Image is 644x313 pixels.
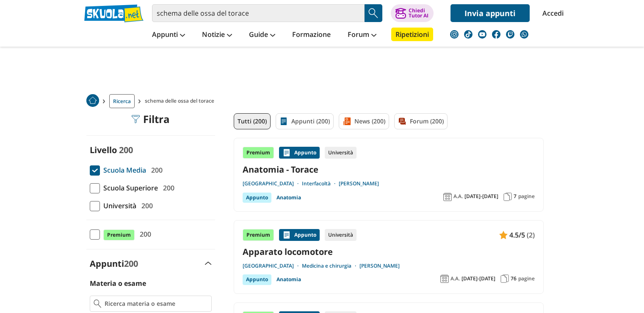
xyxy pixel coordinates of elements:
[527,229,535,240] span: (2)
[131,115,140,123] img: Filtra filtri mobile
[243,193,271,203] div: Appunto
[90,258,138,269] label: Appunti
[492,30,500,39] img: facebook
[520,30,528,39] img: WhatsApp
[511,275,517,282] span: 76
[279,117,288,126] img: Appunti filtro contenuto
[398,117,406,126] img: Forum filtro contenuto
[279,229,320,241] div: Appunto
[339,113,389,129] a: News (200)
[506,30,514,39] img: twitch
[450,30,459,39] img: instagram
[443,193,452,201] img: Anno accademico
[90,144,117,156] label: Livello
[394,113,448,129] a: Forum (200)
[124,258,138,269] span: 200
[345,28,379,43] a: Forum
[148,165,163,176] span: 200
[509,229,525,240] span: 4.5/5
[302,263,359,269] a: Medicina e chirurgia
[462,275,495,282] span: [DATE]-[DATE]
[451,275,460,282] span: A.A.
[86,94,99,107] img: Home
[282,148,291,157] img: Appunti contenuto
[119,144,133,156] span: 200
[131,113,170,125] div: Filtra
[451,4,530,22] a: Invia appunti
[325,147,357,159] div: Università
[200,28,234,43] a: Notizie
[359,263,400,269] a: [PERSON_NAME]
[500,274,509,283] img: Pagine
[243,229,274,241] div: Premium
[518,193,535,200] span: pagine
[152,4,365,22] input: Cerca appunti, riassunti o versioni
[100,200,136,211] span: Università
[499,231,508,239] img: Appunti contenuto
[138,200,153,211] span: 200
[243,180,302,187] a: [GEOGRAPHIC_DATA]
[282,231,291,239] img: Appunti contenuto
[243,246,535,257] a: Apparato locomotore
[276,113,334,129] a: Appunti (200)
[90,279,146,288] label: Materia o esame
[391,28,433,41] a: Ripetizioni
[503,193,512,201] img: Pagine
[290,28,333,43] a: Formazione
[367,7,380,20] img: Cerca appunti, riassunti o versioni
[145,94,218,108] span: schema delle ossa del torace
[343,117,351,126] img: News filtro contenuto
[518,275,535,282] span: pagine
[365,4,382,22] button: Search Button
[109,94,135,108] a: Ricerca
[247,28,277,43] a: Guide
[325,229,357,241] div: Università
[542,4,560,22] a: Accedi
[440,274,449,283] img: Anno accademico
[243,164,535,175] a: Anatomia - Torace
[100,182,158,193] span: Scuola Superiore
[279,147,320,159] div: Appunto
[514,193,517,200] span: 7
[243,147,274,159] div: Premium
[243,263,302,269] a: [GEOGRAPHIC_DATA]
[478,30,486,39] img: youtube
[234,113,271,129] a: Tutti (200)
[100,165,146,176] span: Scuola Media
[136,229,151,240] span: 200
[339,180,379,187] a: [PERSON_NAME]
[453,193,463,200] span: A.A.
[86,94,99,108] a: Home
[464,193,498,200] span: [DATE]-[DATE]
[391,4,434,22] button: ChiediTutor AI
[276,274,301,285] a: Anatomia
[243,274,271,285] div: Appunto
[160,182,174,193] span: 200
[150,28,187,43] a: Appunti
[276,193,301,203] a: Anatomia
[302,180,339,187] a: Interfacoltà
[409,8,428,18] div: Chiedi Tutor AI
[103,229,135,240] span: Premium
[105,299,207,308] input: Ricerca materia o esame
[94,299,102,308] img: Ricerca materia o esame
[464,30,473,39] img: tiktok
[205,262,212,265] img: Apri e chiudi sezione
